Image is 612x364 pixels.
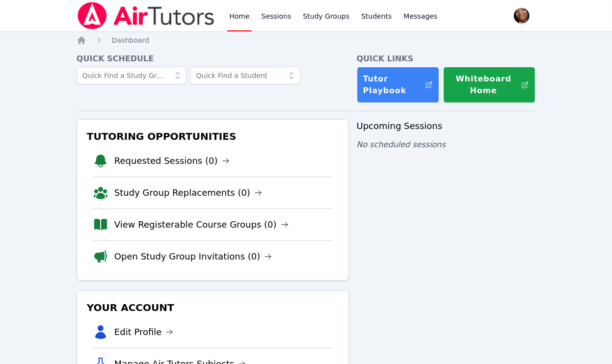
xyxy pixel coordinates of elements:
a: Study Group Replacements (0) [114,186,262,200]
a: Tutor Playbook [357,67,440,103]
input: Quick Find a Study Group [77,67,186,84]
h3: Tutoring Opportunities [85,128,341,145]
h3: Your Account [85,299,341,316]
span: Messages [404,11,438,21]
input: Quick Find a Student [190,67,300,84]
span: No scheduled sessions [357,140,446,149]
a: Dashboard [112,35,149,45]
nav: Breadcrumb [77,35,535,45]
h4: Quick Links [357,53,536,65]
span: Dashboard [112,36,149,44]
a: Requested Sessions (0) [114,154,230,168]
h3: Upcoming Sessions [357,119,536,133]
a: Open Study Group Invitations (0) [114,250,272,263]
h4: Quick Schedule [77,53,349,65]
button: Whiteboard Home [443,67,535,103]
a: View Registerable Course Groups (0) [114,218,289,232]
a: Edit Profile [114,325,174,339]
img: Air Tutors [77,2,215,29]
